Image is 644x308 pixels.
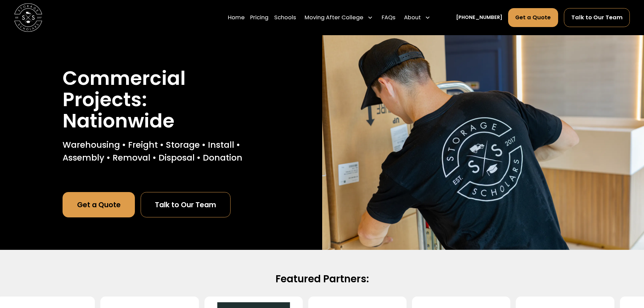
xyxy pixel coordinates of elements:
[564,8,630,27] a: Talk to Our Team
[404,14,421,22] div: About
[508,8,558,27] a: Get a Quote
[141,192,231,217] a: Talk to Our Team
[382,8,396,27] a: FAQs
[456,14,502,21] a: [PHONE_NUMBER]
[302,8,376,27] div: Moving After College
[250,8,268,27] a: Pricing
[63,139,260,164] p: Warehousing • Freight • Storage • Install • Assembly • Removal • Disposal • Donation
[401,8,434,27] div: About
[228,8,245,27] a: Home
[97,273,547,285] h2: Featured Partners:
[14,3,42,31] a: home
[63,68,260,132] h1: Commercial Projects: Nationwide
[63,192,135,217] a: Get a Quote
[14,3,42,31] img: Storage Scholars main logo
[305,14,363,22] div: Moving After College
[274,8,296,27] a: Schools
